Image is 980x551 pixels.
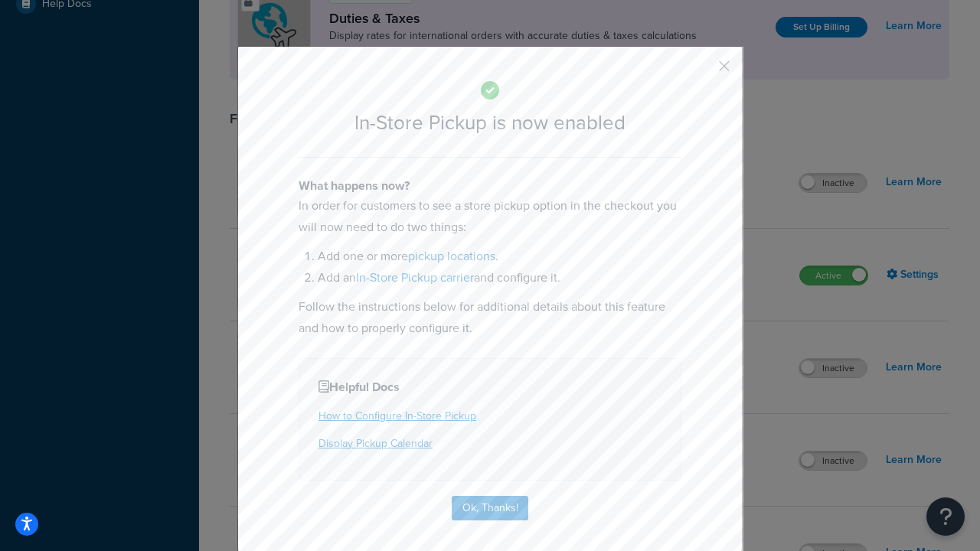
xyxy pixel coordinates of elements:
h2: In-Store Pickup is now enabled [299,112,681,134]
a: How to Configure In-Store Pickup [318,408,476,424]
h4: What happens now? [299,177,681,195]
h4: Helpful Docs [318,378,661,396]
li: Add an and configure it. [318,267,681,289]
li: Add one or more . [318,246,681,267]
a: Display Pickup Calendar [318,435,433,452]
p: Follow the instructions below for additional details about this feature and how to properly confi... [299,296,681,339]
button: Ok, Thanks! [452,496,528,520]
a: In-Store Pickup carrier [356,269,474,286]
a: pickup locations [408,247,495,265]
p: In order for customers to see a store pickup option in the checkout you will now need to do two t... [299,195,681,238]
